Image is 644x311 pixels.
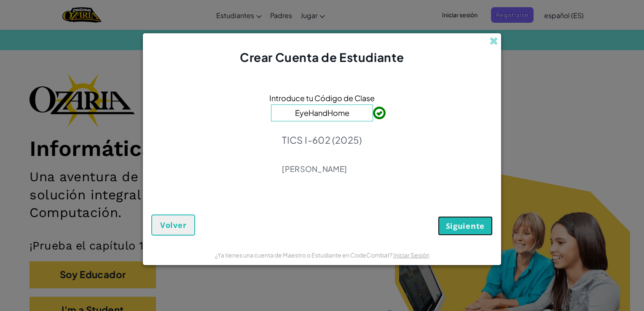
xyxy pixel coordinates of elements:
p: [PERSON_NAME] [282,164,362,174]
span: Crear Cuenta de Estudiante [240,50,404,64]
span: Siguiente [446,221,485,231]
a: Iniciar Sesión [393,251,429,259]
span: Introduce tu Código de Clase [269,92,375,104]
span: Volver [160,220,186,230]
button: Siguiente [438,216,493,236]
button: Volver [151,214,195,236]
span: ¿Ya tienes una cuenta de Maestro o Estudiante en CodeCombat? [215,251,393,259]
p: TICS I-602 (2025) [282,134,362,146]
